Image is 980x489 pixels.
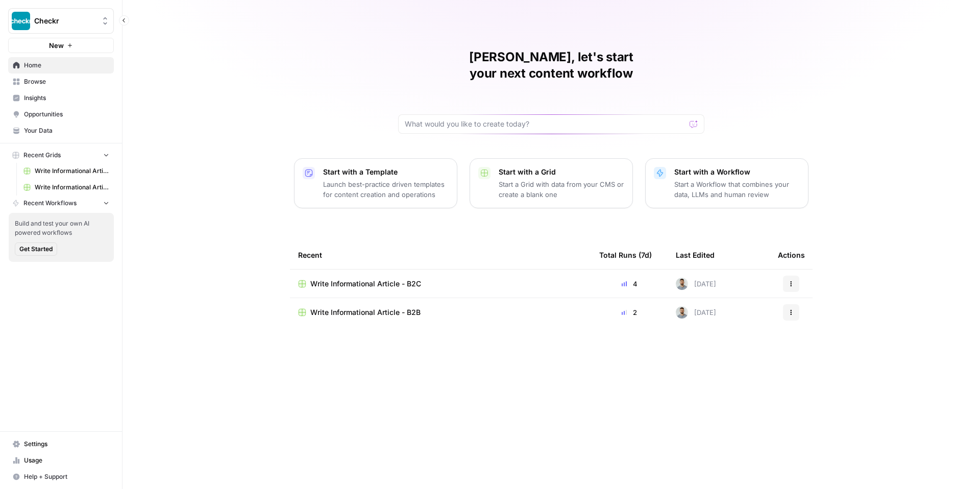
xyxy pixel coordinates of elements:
[676,306,688,319] img: jatoe7yf5oybih18j1ldwyv3ztfo
[645,158,808,208] button: Start with a WorkflowStart a Workflow that combines your data, LLMs and human review
[24,110,109,119] span: Opportunities
[8,90,114,106] a: Insights
[24,126,109,135] span: Your Data
[8,148,114,163] button: Recent Grids
[8,106,114,123] a: Opportunities
[298,279,583,289] a: Write Informational Article - B2C
[323,179,449,200] p: Launch best-practice driven templates for content creation and operations
[34,16,96,26] span: Checkr
[323,167,449,177] p: Start with a Template
[298,241,583,269] div: Recent
[778,241,805,269] div: Actions
[405,119,685,129] input: What would you like to create today?
[8,452,114,469] a: Usage
[294,158,457,208] button: Start with a TemplateLaunch best-practice driven templates for content creation and operations
[310,279,421,289] span: Write Informational Article - B2C
[676,306,716,319] div: [DATE]
[8,123,114,139] a: Your Data
[676,241,715,269] div: Last Edited
[8,436,114,452] a: Settings
[19,244,53,254] span: Get Started
[310,307,421,317] span: Write Informational Article - B2B
[499,167,624,177] p: Start with a Grid
[298,307,583,317] a: Write Informational Article - B2B
[676,278,688,290] img: jatoe7yf5oybih18j1ldwyv3ztfo
[24,77,109,86] span: Browse
[8,57,114,74] a: Home
[24,456,109,465] span: Usage
[19,163,114,179] a: Write Informational Article - B2C
[49,40,64,51] span: New
[8,469,114,485] button: Help + Support
[23,199,77,208] span: Recent Workflows
[35,183,109,192] span: Write Informational Article - B2B
[19,179,114,195] a: Write Informational Article - B2B
[15,219,108,237] span: Build and test your own AI powered workflows
[470,158,633,208] button: Start with a GridStart a Grid with data from your CMS or create a blank one
[599,279,659,289] div: 4
[24,61,109,70] span: Home
[24,472,109,481] span: Help + Support
[599,307,659,317] div: 2
[674,167,800,177] p: Start with a Workflow
[599,241,652,269] div: Total Runs (7d)
[35,166,109,176] span: Write Informational Article - B2C
[8,195,114,211] button: Recent Workflows
[676,278,716,290] div: [DATE]
[8,38,114,53] button: New
[674,179,800,200] p: Start a Workflow that combines your data, LLMs and human review
[24,93,109,103] span: Insights
[8,74,114,90] a: Browse
[12,12,30,30] img: Checkr Logo
[23,151,61,160] span: Recent Grids
[15,242,57,256] button: Get Started
[499,179,624,200] p: Start a Grid with data from your CMS or create a blank one
[8,8,114,34] button: Workspace: Checkr
[398,49,704,82] h1: [PERSON_NAME], let's start your next content workflow
[24,439,109,449] span: Settings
